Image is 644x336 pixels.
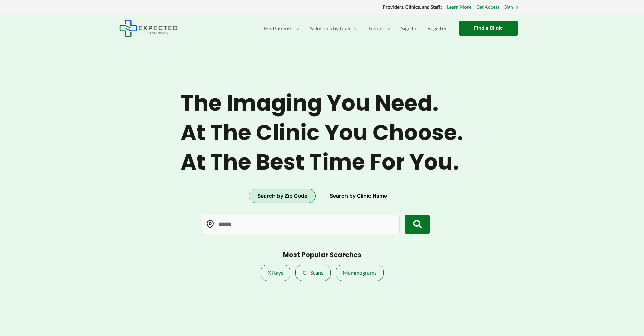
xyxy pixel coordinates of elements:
a: For PatientsMenu Toggle [259,17,305,40]
span: Menu Toggle [292,17,299,40]
a: Sign In [504,3,518,12]
button: Search by Clinic Name [321,189,396,203]
a: CT Scans [295,265,331,281]
a: Get Access [476,3,499,12]
span: For Patients [264,17,292,40]
span: Sign In [401,17,416,40]
a: Learn More [447,3,471,12]
h3: Most Popular Searches [283,251,361,260]
span: Register [427,17,447,40]
a: Sign In [396,17,422,40]
a: Find a Clinic [459,21,518,36]
strong: Providers, Clinics, and Staff: [383,4,442,10]
span: About [368,17,383,40]
nav: Primary Site Navigation [259,17,452,40]
a: X Rays [261,265,290,281]
span: Menu Toggle [383,17,390,40]
span: Menu Toggle [351,17,358,40]
span: Solutions by User [310,17,351,40]
button: Search by Zip Code [249,189,316,203]
img: Location pin [206,220,215,229]
span: The imaging you need. [181,90,463,116]
a: AboutMenu Toggle [363,17,396,40]
img: Expected Healthcare Logo - side, dark font, small [119,20,178,37]
span: At the best time for you. [181,149,463,175]
a: Solutions by UserMenu Toggle [305,17,363,40]
span: At the clinic you choose. [181,120,463,146]
a: Mammograms [336,265,384,281]
a: Register [422,17,452,40]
